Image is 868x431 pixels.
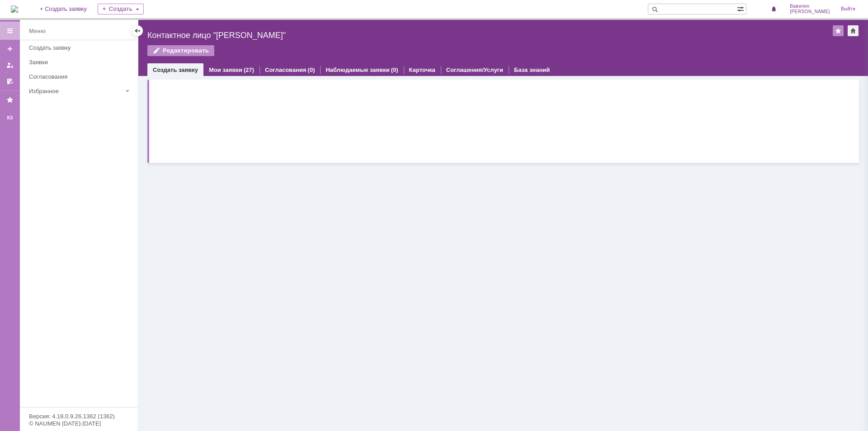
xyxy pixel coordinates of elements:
div: Добавить в избранное [833,25,844,36]
span: [PERSON_NAME] [790,9,830,14]
span: Вавилин [790,4,830,9]
img: logo [11,5,18,13]
div: Заявки [29,59,132,66]
div: Контактное лицо "[PERSON_NAME]" [147,31,833,40]
div: Создать [98,4,144,14]
div: Сделать домашней страницей [848,25,859,36]
div: Избранное [29,88,122,95]
a: Мои согласования [3,74,17,89]
a: КЗ [3,111,17,125]
a: Мои заявки [3,58,17,72]
div: Меню [29,26,46,37]
a: Согласования [265,66,307,73]
a: Создать заявку [153,66,198,73]
a: База знаний [514,66,550,73]
a: Создать заявку [3,42,17,56]
span: Расширенный поиск [737,4,746,13]
div: © NAUMEN [DATE]-[DATE] [29,421,128,426]
div: КЗ [3,114,17,122]
div: (27) [244,66,254,73]
div: Согласования [29,73,132,80]
a: Карточка [409,66,435,73]
div: (0) [308,66,315,73]
a: Согласования [25,70,136,84]
a: Создать заявку [25,41,136,55]
div: Создать заявку [29,44,132,51]
a: Мои заявки [209,66,242,73]
a: Заявки [25,55,136,69]
div: (0) [391,66,398,73]
div: Версия: 4.18.0.9.26.1362 (1362) [29,413,128,419]
div: Скрыть меню [132,25,143,36]
a: Соглашения/Услуги [446,66,503,73]
a: Перейти на домашнюю страницу [11,5,18,13]
a: Наблюдаемые заявки [325,66,389,73]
